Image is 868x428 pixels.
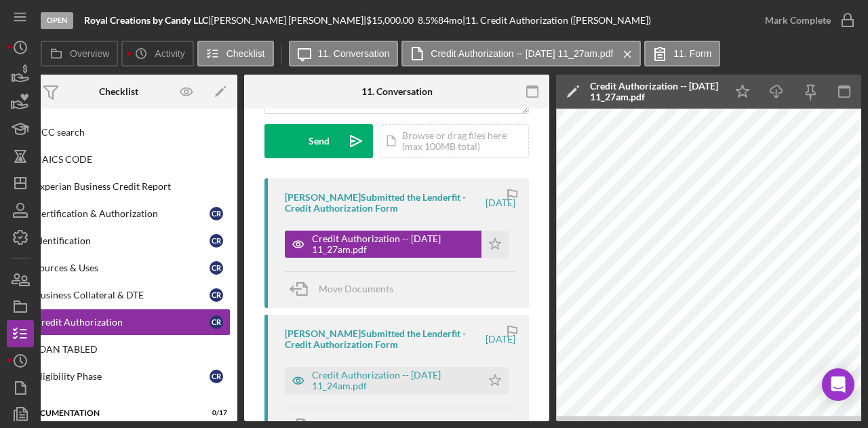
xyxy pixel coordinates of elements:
[35,181,230,192] div: Experian Business Credit Report
[35,154,230,165] div: NAICS CODE
[765,7,831,34] div: Mark Complete
[7,336,231,363] a: LOAN TABLED
[35,127,230,138] div: UCC search
[226,48,265,59] label: Checklist
[41,12,73,29] div: Open
[590,81,719,102] div: Credit Authorization -- [DATE] 11_27am.pdf
[41,41,118,66] button: Overview
[366,15,418,26] div: $15,000.00
[210,207,223,220] div: C R
[35,371,210,382] div: Eligibility Phase
[462,15,651,26] div: | 11. Credit Authorization ([PERSON_NAME])
[7,173,231,200] a: Experian Business Credit Report
[264,124,373,158] button: Send
[7,309,231,336] a: Credit AuthorizationCR
[211,15,366,26] div: [PERSON_NAME] [PERSON_NAME] |
[210,234,223,248] div: C R
[418,15,438,26] div: 8.5 %
[486,334,515,345] time: 2025-08-15 15:24
[318,48,390,59] label: 11. Conversation
[84,15,211,26] div: |
[751,7,861,34] button: Mark Complete
[7,146,231,173] a: NAICS CODE
[27,409,193,417] div: documentation
[285,367,509,394] button: Credit Authorization -- [DATE] 11_24am.pdf
[7,119,231,146] a: UCC search
[210,370,223,383] div: C R
[210,288,223,302] div: C R
[210,261,223,275] div: C R
[309,124,330,158] div: Send
[155,48,184,59] label: Activity
[285,328,484,350] div: [PERSON_NAME] Submitted the Lenderfit - Credit Authorization Form
[197,41,274,66] button: Checklist
[7,200,231,227] a: Certification & AuthorizationCR
[35,235,210,246] div: Identification
[486,197,515,208] time: 2025-08-15 15:27
[35,344,230,355] div: LOAN TABLED
[35,290,210,300] div: Business Collateral & DTE
[673,48,711,59] label: 11. Form
[319,283,393,294] span: Move Documents
[401,41,641,66] button: Credit Authorization -- [DATE] 11_27am.pdf
[285,231,509,258] button: Credit Authorization -- [DATE] 11_27am.pdf
[644,41,720,66] button: 11. Form
[822,368,854,401] div: Open Intercom Messenger
[289,41,399,66] button: 11. Conversation
[361,86,433,97] div: 11. Conversation
[35,262,210,273] div: Sources & Uses
[210,315,223,329] div: C R
[35,208,210,219] div: Certification & Authorization
[99,86,138,97] div: Checklist
[35,317,210,328] div: Credit Authorization
[285,192,484,214] div: [PERSON_NAME] Submitted the Lenderfit - Credit Authorization Form
[312,233,475,255] div: Credit Authorization -- [DATE] 11_27am.pdf
[7,281,231,309] a: Business Collateral & DTECR
[70,48,109,59] label: Overview
[438,15,462,26] div: 84 mo
[121,41,193,66] button: Activity
[431,48,613,59] label: Credit Authorization -- [DATE] 11_27am.pdf
[203,409,227,417] div: 0 / 17
[7,227,231,254] a: IdentificationCR
[84,14,208,26] b: Royal Creations by Candy LLC
[7,363,231,390] a: Eligibility PhaseCR
[285,272,407,306] button: Move Documents
[7,254,231,281] a: Sources & UsesCR
[312,370,475,391] div: Credit Authorization -- [DATE] 11_24am.pdf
